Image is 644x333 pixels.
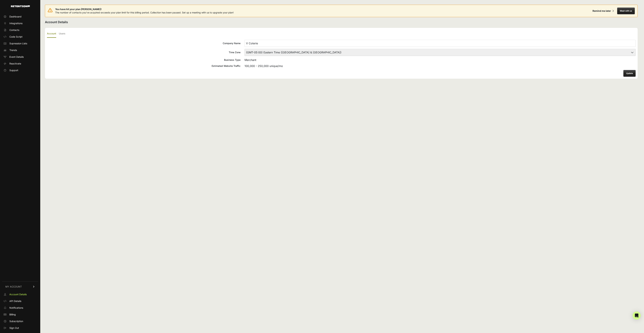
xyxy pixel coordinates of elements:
span: Subscription [9,320,23,323]
a: Reactivate [2,61,38,66]
div: Time Zone [47,51,240,54]
button: Update [623,70,636,77]
span: Account Details [9,293,27,296]
span: Integrations [9,22,22,25]
span: The number of contacts you've acquired exceeds your plan limit for this billing period. Collectio... [55,11,234,14]
span: API Details [9,299,21,303]
a: Supression Lists [2,41,38,46]
div: Business Type [47,58,240,62]
select: Time Zone [245,49,636,56]
span: Reactivate [9,62,21,65]
a: Billing [2,312,38,317]
button: Remind me later [591,8,615,14]
a: Sign Out [2,325,38,331]
a: Integrations [2,21,38,26]
div: 100,000 - 250,000 unique/mo [245,64,636,68]
span: Sign Out [9,326,19,330]
div: Remind me later [593,9,611,13]
span: Supression Lists [9,42,27,45]
span: Notifications [9,306,23,310]
a: Subscription [2,319,38,324]
span: Contacts [9,28,19,32]
a: MY ACCOUNT [2,281,38,292]
div: Estimated Website Traffic [47,64,240,68]
a: Code Script [2,34,38,39]
label: Account [47,30,56,38]
div: Merchant [245,58,636,62]
label: Users [59,30,65,38]
input: Company Name [245,40,636,47]
a: Trends [2,47,38,53]
a: Notifications [2,305,38,311]
div: Open Intercom Messenger [633,312,641,320]
span: Dashboard [9,15,21,18]
span: Code Script [9,35,22,38]
a: Account Details [2,292,38,297]
span: You have hit your plan [PERSON_NAME]! [55,8,234,11]
button: Meet with us [617,8,635,14]
h2: Account Details [45,20,638,25]
span: Event Details [9,55,24,59]
img: Retention.com [11,5,30,7]
a: Event Details [2,54,38,60]
a: Contacts [2,27,38,33]
a: API Details [2,298,38,304]
a: Dashboard [2,14,38,19]
span: Support [9,69,18,72]
div: Company Name [47,42,240,45]
span: Trends [9,49,17,52]
span: MY ACCOUNT [5,285,22,288]
a: Support [2,68,38,73]
span: Billing [9,313,16,316]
